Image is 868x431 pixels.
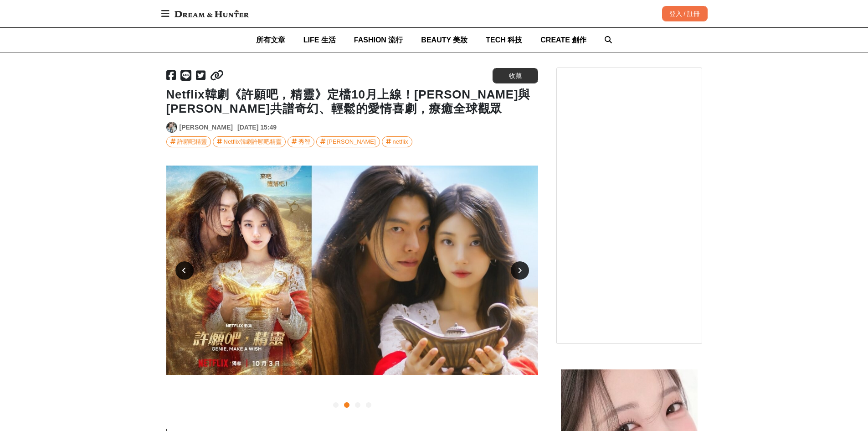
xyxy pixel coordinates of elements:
img: Dream & Hunter [170,5,253,22]
a: TECH 科技 [486,28,522,52]
img: Avatar [167,122,177,132]
span: TECH 科技 [486,36,522,44]
span: FASHION 流行 [354,36,403,44]
a: 所有文章 [256,28,285,52]
span: LIFE 生活 [303,36,336,44]
a: Avatar [166,122,177,133]
a: 秀智 [288,136,314,147]
div: Netflix韓劇許願吧精靈 [224,137,282,147]
span: CREATE 創作 [540,36,586,44]
button: 收藏 [493,68,538,83]
a: BEAUTY 美妝 [421,28,467,52]
a: CREATE 創作 [540,28,586,52]
span: 所有文章 [256,36,285,44]
a: netflix [382,136,412,147]
div: [PERSON_NAME] [327,137,376,147]
div: [DATE] 15:49 [237,123,277,132]
a: LIFE 生活 [303,28,336,52]
div: netflix [393,137,408,147]
img: cba831ed-df59-4c09-b957-aff632aac2e2.jpg [166,166,538,375]
div: 許願吧精靈 [177,137,207,147]
a: FASHION 流行 [354,28,403,52]
h1: Netflix韓劇《許願吧，精靈》定檔10月上線！[PERSON_NAME]與[PERSON_NAME]共譜奇幻、輕鬆的愛情喜劇，療癒全球觀眾 [166,88,538,116]
div: 登入 / 註冊 [662,6,708,21]
a: Netflix韓劇許願吧精靈 [213,136,286,147]
div: 秀智 [298,137,310,147]
a: [PERSON_NAME] [316,136,380,147]
a: [PERSON_NAME] [180,123,233,132]
span: BEAUTY 美妝 [421,36,467,44]
a: 許願吧精靈 [166,136,211,147]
